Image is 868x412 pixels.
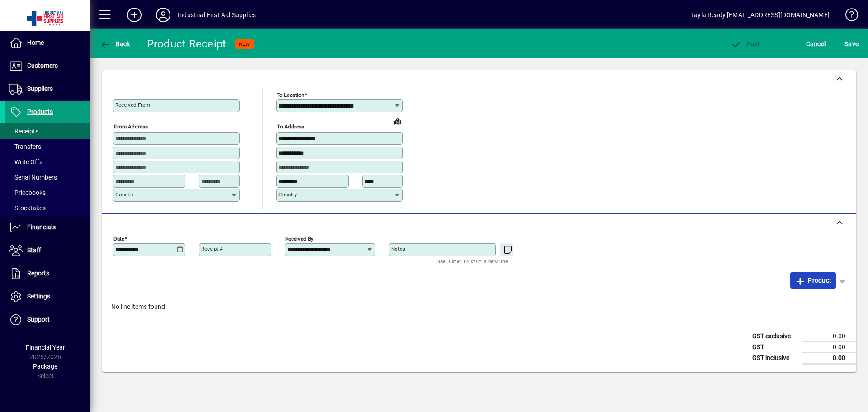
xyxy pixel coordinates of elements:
[5,185,90,200] a: Pricebooks
[391,246,405,252] mat-label: Notes
[277,92,304,98] mat-label: To location
[27,223,56,231] span: Financials
[9,204,46,212] span: Stocktakes
[9,189,46,196] span: Pricebooks
[27,85,53,92] span: Suppliers
[839,2,857,31] a: Knowledge Base
[728,36,762,52] button: Post
[5,239,90,262] a: Staff
[102,293,856,321] div: No line items found
[115,191,133,198] mat-label: Country
[746,40,750,47] span: P
[100,40,130,47] span: Back
[5,32,90,54] a: Home
[27,62,58,69] span: Customers
[844,40,848,47] span: S
[5,216,90,239] a: Financials
[27,246,41,254] span: Staff
[201,246,223,252] mat-label: Receipt #
[178,8,256,22] div: Industrial First Aid Supplies
[9,128,38,135] span: Receipts
[9,143,41,150] span: Transfers
[844,37,859,51] span: ave
[5,123,90,139] a: Receipts
[437,256,508,266] mat-hint: Use 'Enter' to start a new line
[5,262,90,285] a: Reports
[5,78,90,100] a: Suppliers
[285,235,313,242] mat-label: Received by
[9,158,42,166] span: Write Offs
[27,270,49,277] span: Reports
[98,36,132,52] button: Back
[26,344,65,351] span: Financial Year
[748,331,802,341] td: GST exclusive
[147,37,226,51] div: Product Receipt
[27,316,50,323] span: Support
[5,308,90,331] a: Support
[804,36,828,52] button: Cancel
[802,341,856,352] td: 0.00
[27,293,50,300] span: Settings
[5,139,90,154] a: Transfers
[5,154,90,170] a: Write Offs
[795,273,831,288] span: Product
[115,102,150,108] mat-label: Received From
[802,352,856,364] td: 0.00
[33,363,57,370] span: Package
[391,114,405,128] a: View on map
[802,331,856,341] td: 0.00
[239,41,250,47] span: NEW
[5,170,90,185] a: Serial Numbers
[748,341,802,352] td: GST
[5,285,90,308] a: Settings
[806,37,826,51] span: Cancel
[27,108,53,115] span: Products
[113,235,124,242] mat-label: Date
[842,36,861,52] button: Save
[27,39,44,46] span: Home
[5,55,90,77] a: Customers
[90,36,140,52] app-page-header-button: Back
[790,272,836,289] button: Product
[278,191,297,198] mat-label: Country
[9,174,57,181] span: Serial Numbers
[691,8,830,22] div: Tayla Ready [EMAIL_ADDRESS][DOMAIN_NAME]
[5,200,90,216] a: Stocktakes
[748,352,802,364] td: GST inclusive
[149,7,178,23] button: Profile
[731,40,760,47] span: ost
[120,7,149,23] button: Add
